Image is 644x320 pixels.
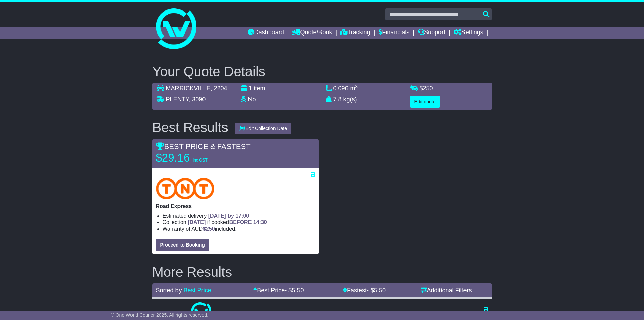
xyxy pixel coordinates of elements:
[340,27,370,39] a: Tracking
[188,219,206,225] span: [DATE]
[193,158,208,163] span: inc GST
[343,96,357,103] span: kg(s)
[418,27,445,39] a: Support
[292,287,304,294] span: 5.50
[111,312,209,318] span: © One World Courier 2025. All rights reserved.
[152,64,492,79] h2: Your Quote Details
[189,96,206,103] span: , 3090
[333,96,342,103] span: 7.8
[163,226,315,232] li: Warranty of AUD included.
[285,287,304,294] span: - $
[163,213,315,219] li: Estimated delivery
[333,85,349,92] span: 0.096
[156,178,215,199] img: TNT Domestic: Road Express
[343,287,386,294] a: Fastest- $5.50
[253,219,267,225] span: 14:30
[156,203,315,209] p: Road Express
[211,85,228,92] span: , 2204
[292,27,332,39] a: Quote/Book
[454,27,483,39] a: Settings
[410,96,440,108] button: Edit quote
[254,85,265,92] span: item
[156,239,209,251] button: Proceed to Booking
[420,85,433,92] span: $
[249,85,252,92] span: 1
[355,84,358,89] sup: 3
[235,123,291,134] button: Edit Collection Date
[188,219,267,225] span: if booked
[156,151,240,165] p: $29.16
[156,287,182,294] span: Sorted by
[166,96,189,103] span: PLENTY
[253,287,304,294] a: Best Price- $5.50
[367,287,386,294] span: - $
[184,287,211,294] a: Best Price
[423,85,433,92] span: 250
[421,287,472,294] a: Additional Filters
[152,264,492,279] h2: More Results
[248,27,284,39] a: Dashboard
[206,226,215,232] span: 250
[350,85,358,92] span: m
[166,85,211,92] span: MARRICKVILLE
[374,287,386,294] span: 5.50
[208,213,249,219] span: [DATE] by 17:00
[163,219,315,226] li: Collection
[229,219,252,225] span: BEFORE
[379,27,409,39] a: Financials
[203,226,215,232] span: $
[248,96,256,103] span: No
[149,120,232,135] div: Best Results
[156,142,251,151] span: BEST PRICE & FASTEST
